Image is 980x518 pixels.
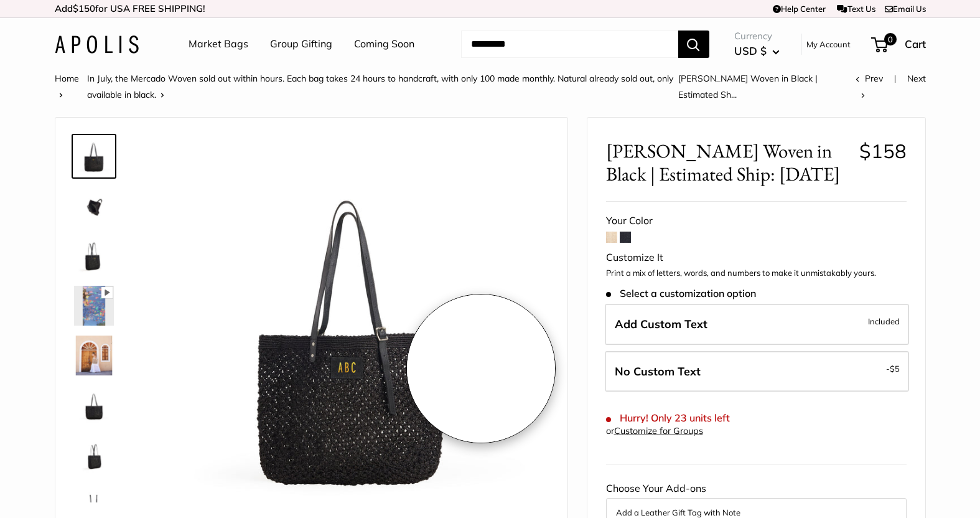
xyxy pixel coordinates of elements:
a: Text Us [837,4,875,14]
a: Mercado Woven in Black | Estimated Ship: Oct. 19th [72,184,116,228]
span: [PERSON_NAME] Woven in Black | Estimated Sh... [678,73,818,100]
a: 0 Cart [872,34,926,54]
img: Mercado Woven in Black | Estimated Ship: Oct. 19th [74,336,114,375]
span: Cart [905,37,926,50]
div: Your Color [606,212,907,230]
span: 0 [884,33,896,45]
img: Mercado Woven in Black | Estimated Ship: Oct. 19th [74,435,114,475]
a: Mercado Woven in Black | Estimated Ship: Oct. 19th [72,433,116,478]
button: USD $ [734,41,780,61]
a: Coming Soon [354,35,414,54]
span: No Custom Text [615,364,701,379]
span: Select a customization option [606,288,756,299]
a: Market Bags [189,35,248,54]
a: Email Us [885,4,926,14]
span: [PERSON_NAME] Woven in Black | Estimated Ship: [DATE] [606,139,850,186]
img: Mercado Woven in Black | Estimated Ship: Oct. 19th [74,236,114,276]
span: USD $ [734,44,767,57]
a: Help Center [773,4,826,14]
span: $150 [73,2,95,14]
img: Mercado Woven in Black | Estimated Ship: Oct. 19th [74,385,114,425]
span: $158 [859,139,907,163]
span: $5 [890,364,900,374]
button: Search [678,31,709,58]
a: Prev [856,73,883,84]
a: Mercado Woven in Black | Estimated Ship: Oct. 19th [72,233,116,278]
a: Customize for Groups [614,425,703,436]
a: Mercado Woven in Black | Estimated Ship: Oct. 19th [72,333,116,378]
p: Print a mix of letters, words, and numbers to make it unmistakably yours. [606,267,907,280]
span: Currency [734,27,780,45]
input: Search... [461,31,678,58]
nav: Breadcrumb [55,70,856,103]
div: Customize It [606,248,907,267]
a: In July, the Mercado Woven sold out within hours. Each bag takes 24 hours to handcraft, with only... [87,73,673,100]
div: or [606,423,703,440]
img: Mercado Woven in Black | Estimated Ship: Oct. 19th [74,186,114,226]
img: Mercado Woven in Black | Estimated Ship: Oct. 19th [74,136,114,176]
a: Mercado Woven in Black | Estimated Ship: Oct. 19th [72,283,116,328]
label: Add Custom Text [605,304,909,345]
a: Mercado Woven in Black | Estimated Ship: Oct. 19th [72,383,116,428]
span: - [886,361,900,376]
a: Home [55,73,79,84]
a: Mercado Woven in Black | Estimated Ship: Oct. 19th [72,134,116,179]
img: Apolis [55,35,139,54]
label: Leave Blank [605,351,909,392]
img: Mercado Woven in Black | Estimated Ship: Oct. 19th [74,286,114,326]
a: My Account [806,37,851,52]
span: Add Custom Text [615,317,707,331]
a: Group Gifting [270,35,332,54]
span: Hurry! Only 23 units left [606,412,730,424]
span: Included [868,314,900,329]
